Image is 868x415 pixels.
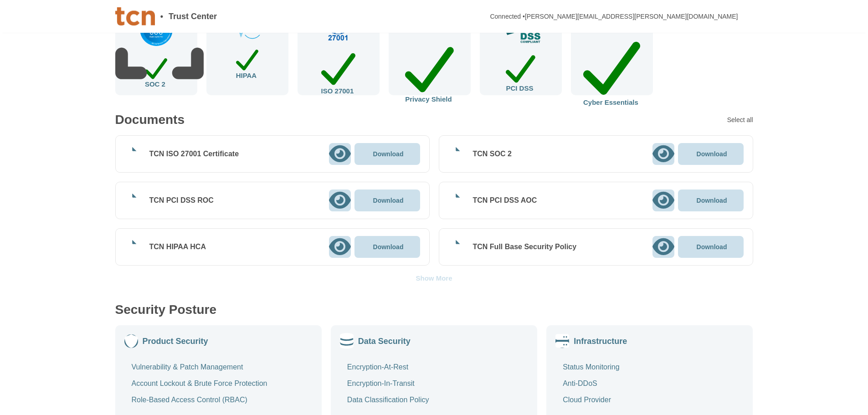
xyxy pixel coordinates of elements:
span: Trust Center [169,12,217,20]
div: Select all [727,117,753,123]
div: Cyber Essentials [583,34,640,106]
div: Security Posture [115,303,217,316]
div: Encryption-In-Transit [347,379,415,388]
p: Download [373,244,404,250]
p: Download [697,151,727,157]
p: Download [373,197,404,204]
div: Privacy Shield [405,40,454,102]
div: TCN SOC 2 [473,149,512,159]
div: TCN PCI DSS ROC [149,196,214,205]
div: TCN HIPAA HCA [149,242,206,251]
img: Company Banner [115,7,155,26]
div: Data Security [358,337,411,346]
p: Download [697,244,727,250]
div: TCN Full Base Security Policy [473,242,577,251]
div: PCI DSS [506,51,535,91]
div: Account Lockout & Brute Force Protection [132,379,267,388]
div: TCN PCI DSS AOC [473,196,537,205]
p: Download [373,151,404,157]
p: Download [697,197,727,204]
div: Documents [115,113,185,126]
div: Show More [416,275,452,282]
div: Connected • [PERSON_NAME][EMAIL_ADDRESS][PERSON_NAME][DOMAIN_NAME] [490,13,738,20]
div: ISO 27001 [321,48,356,95]
div: Data Classification Policy [347,395,429,405]
div: Encryption-At-Rest [347,363,408,372]
div: Product Security [143,337,208,346]
div: Cloud Provider [563,395,611,405]
div: TCN ISO 27001 Certificate [149,149,239,159]
span: • [160,12,163,20]
div: Infrastructure [574,337,627,346]
div: SOC 2 [145,55,167,87]
div: Role-Based Access Control (RBAC) [132,395,247,405]
div: Vulnerability & Patch Management [132,363,243,372]
div: Status Monitoring [563,363,620,372]
div: HIPAA [236,46,259,79]
div: Anti-DDoS [563,379,597,388]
